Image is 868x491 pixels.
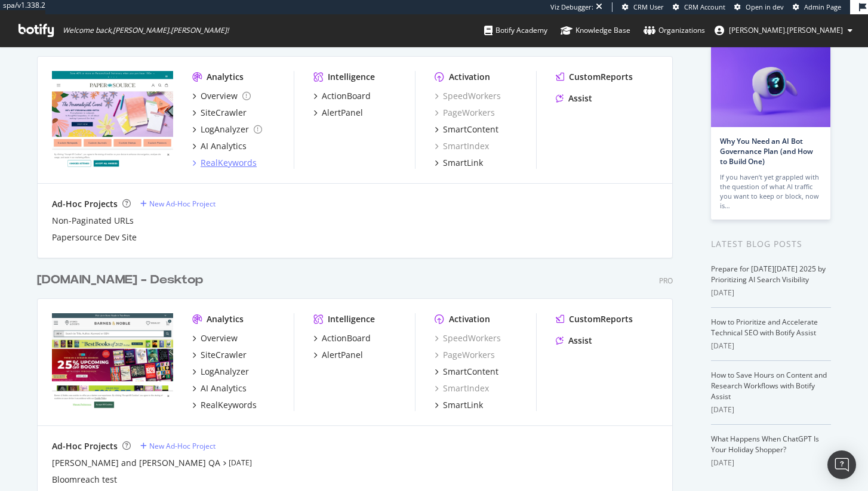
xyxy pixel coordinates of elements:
div: LogAnalyzer [201,366,249,378]
a: SmartIndex [435,382,489,394]
span: CRM Account [684,2,725,11]
div: SiteCrawler [201,107,247,119]
div: Ad-Hoc Projects [52,198,118,210]
div: Intelligence [328,313,375,325]
img: Why You Need an AI Bot Governance Plan (and How to Build One) [711,46,830,127]
a: Assist [556,92,592,104]
a: Overview [192,90,251,102]
a: [DATE] [229,458,252,468]
a: Open in dev [734,2,784,12]
div: AlertPanel [322,349,363,361]
div: Ad-Hoc Projects [52,440,118,452]
span: Welcome back, [PERSON_NAME].[PERSON_NAME] ! [63,26,229,35]
a: ActionBoard [313,332,371,344]
div: Activation [449,71,490,83]
div: SiteCrawler [201,349,247,361]
a: SmartContent [435,366,498,378]
div: Viz Debugger: [550,2,593,12]
a: [DOMAIN_NAME] - Desktop [37,271,208,289]
div: CustomReports [569,71,633,83]
a: How to Save Hours on Content and Research Workflows with Botify Assist [711,370,827,402]
div: AlertPanel [322,107,363,119]
a: SmartIndex [435,140,489,152]
span: CRM User [633,2,664,11]
div: Analytics [207,313,244,325]
a: Knowledge Base [561,14,630,47]
a: AlertPanel [313,107,363,119]
a: CRM User [622,2,664,12]
div: [DATE] [711,458,831,468]
div: Latest Blog Posts [711,237,831,251]
a: RealKeywords [192,157,257,169]
a: LogAnalyzer [192,123,262,135]
div: Assist [568,92,592,104]
div: Knowledge Base [561,24,630,36]
a: New Ad-Hoc Project [140,441,216,451]
a: How to Prioritize and Accelerate Technical SEO with Botify Assist [711,317,818,338]
a: RealKeywords [192,399,257,411]
a: AI Analytics [192,140,247,152]
div: Overview [201,90,238,102]
a: CustomReports [556,313,633,325]
a: [PERSON_NAME] and [PERSON_NAME] QA [52,457,220,469]
button: [PERSON_NAME].[PERSON_NAME] [705,21,862,40]
a: Non-Paginated URLs [52,215,134,227]
div: CustomReports [569,313,633,325]
div: [DOMAIN_NAME] - Desktop [37,271,203,289]
div: AI Analytics [201,140,247,152]
a: New Ad-Hoc Project [140,199,216,209]
div: RealKeywords [201,399,257,411]
a: Bloomreach test [52,474,117,486]
a: What Happens When ChatGPT Is Your Holiday Shopper? [711,434,819,455]
div: Pro [659,276,673,286]
a: Organizations [644,14,705,47]
a: AI Analytics [192,382,247,394]
div: ActionBoard [322,332,371,344]
div: [DATE] [711,404,831,415]
a: SiteCrawler [192,107,247,119]
div: [DATE] [711,341,831,351]
a: LogAnalyzer [192,366,249,378]
span: Admin Page [804,2,841,11]
a: Prepare for [DATE][DATE] 2025 by Prioritizing AI Search Visibility [711,264,826,285]
a: PageWorkers [435,349,495,361]
a: CustomReports [556,71,633,83]
a: SpeedWorkers [435,332,501,344]
div: New Ad-Hoc Project [149,441,216,451]
a: CRM Account [673,2,725,12]
a: AlertPanel [313,349,363,361]
div: SmartLink [443,399,483,411]
div: SmartLink [443,157,483,169]
a: SmartContent [435,123,498,135]
span: jessica.jordan [729,25,843,35]
div: Open Intercom Messenger [827,450,856,479]
a: Papersource Dev Site [52,231,137,243]
a: SiteCrawler [192,349,247,361]
a: Overview [192,332,238,344]
div: SmartContent [443,366,498,378]
div: Botify Academy [484,24,547,36]
div: Overview [201,332,238,344]
a: SmartLink [435,399,483,411]
a: SpeedWorkers [435,90,501,102]
div: Assist [568,335,592,347]
a: SmartLink [435,157,483,169]
a: Why You Need an AI Bot Governance Plan (and How to Build One) [720,136,813,166]
div: If you haven’t yet grappled with the question of what AI traffic you want to keep or block, now is… [720,172,821,211]
a: PageWorkers [435,107,495,119]
div: AI Analytics [201,382,247,394]
div: SmartContent [443,123,498,135]
img: barnesandnoble.com [52,313,173,410]
div: Organizations [644,24,705,36]
img: papersource.com [52,71,173,168]
span: Open in dev [746,2,784,11]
